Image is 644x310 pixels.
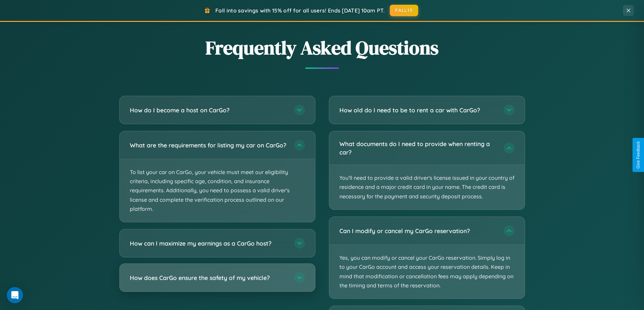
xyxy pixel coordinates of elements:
[119,35,525,61] h2: Frequently Asked Questions
[339,140,497,156] h3: What documents do I need to provide when renting a car?
[7,287,23,303] div: Open Intercom Messenger
[130,141,287,149] h3: What are the requirements for listing my car on CarGo?
[329,245,525,299] p: Yes, you can modify or cancel your CarGo reservation. Simply log in to your CarGo account and acc...
[636,141,641,169] div: Give Feedback
[390,5,418,16] button: FALL15
[329,165,525,209] p: You'll need to provide a valid driver's license issued in your country of residence and a major c...
[130,106,287,114] h3: How do I become a host on CarGo?
[130,239,287,248] h3: How can I maximize my earnings as a CarGo host?
[130,274,287,282] h3: How does CarGo ensure the safety of my vehicle?
[215,7,385,14] span: Fall into savings with 15% off for all users! Ends [DATE] 10am PT.
[339,227,497,235] h3: Can I modify or cancel my CarGo reservation?
[120,159,315,222] p: To list your car on CarGo, your vehicle must meet our eligibility criteria, including specific ag...
[339,106,497,114] h3: How old do I need to be to rent a car with CarGo?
